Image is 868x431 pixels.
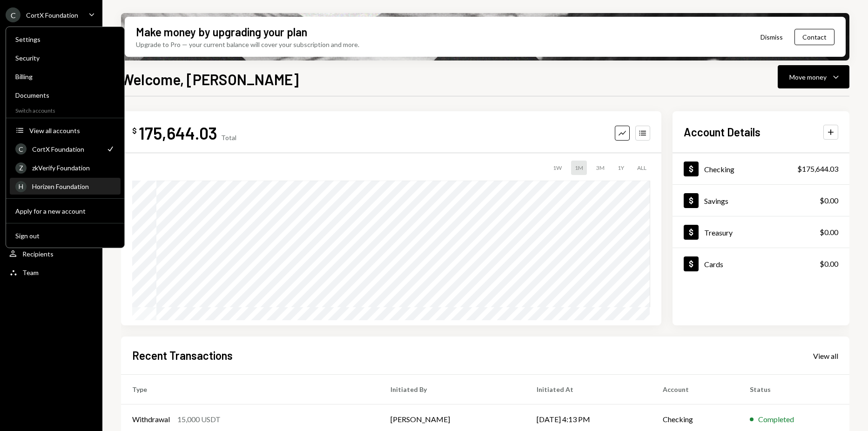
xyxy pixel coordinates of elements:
[121,375,379,404] th: Type
[673,153,849,184] a: Checking$175,644.03
[749,26,794,48] button: Dismiss
[704,196,728,205] div: Savings
[525,375,652,404] th: Initiated At
[10,228,121,244] button: Sign out
[32,164,115,172] div: zkVerify Foundation
[673,216,849,248] a: Treasury$0.00
[820,258,838,269] div: $0.00
[136,40,359,49] div: Upgrade to Pro — your current balance will cover your subscription and more.
[673,248,849,279] a: Cards$0.00
[29,127,115,135] div: View all accounts
[794,29,834,45] button: Contact
[571,161,587,175] div: 1M
[813,351,838,361] div: View all
[704,165,734,174] div: Checking
[132,126,137,135] div: $
[10,122,121,139] button: View all accounts
[132,414,170,425] div: Withdrawal
[139,122,217,143] div: 175,644.03
[15,181,27,192] div: H
[684,124,760,140] h2: Account Details
[10,49,121,66] a: Security
[15,91,115,99] div: Documents
[592,161,608,175] div: 3M
[10,203,121,220] button: Apply for a new account
[6,7,20,22] div: C
[32,145,100,153] div: CortX Foundation
[10,68,121,85] a: Billing
[15,73,115,81] div: Billing
[758,414,794,425] div: Completed
[820,195,838,206] div: $0.00
[379,375,525,404] th: Initiated By
[789,72,827,82] div: Move money
[652,375,739,404] th: Account
[15,54,115,62] div: Security
[26,11,78,19] div: CortX Foundation
[15,232,115,240] div: Sign out
[614,161,628,175] div: 1Y
[221,134,236,141] div: Total
[15,35,115,43] div: Settings
[22,250,54,258] div: Recipients
[121,70,299,88] h1: Welcome, [PERSON_NAME]
[739,375,849,404] th: Status
[32,182,115,190] div: Horizen Foundation
[813,350,838,361] a: View all
[820,227,838,238] div: $0.00
[778,65,849,88] button: Move money
[10,31,121,47] a: Settings
[132,348,233,363] h2: Recent Transactions
[797,163,838,175] div: $175,644.03
[10,87,121,103] a: Documents
[633,161,650,175] div: ALL
[704,228,733,237] div: Treasury
[22,269,39,276] div: Team
[6,264,97,281] a: Team
[15,207,115,215] div: Apply for a new account
[6,245,97,262] a: Recipients
[177,414,221,425] div: 15,000 USDT
[549,161,565,175] div: 1W
[15,143,27,155] div: C
[10,178,121,195] a: HHorizen Foundation
[673,185,849,216] a: Savings$0.00
[10,159,121,176] a: ZzkVerify Foundation
[15,162,27,174] div: Z
[136,24,307,40] div: Make money by upgrading your plan
[704,260,723,269] div: Cards
[6,105,124,114] div: Switch accounts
